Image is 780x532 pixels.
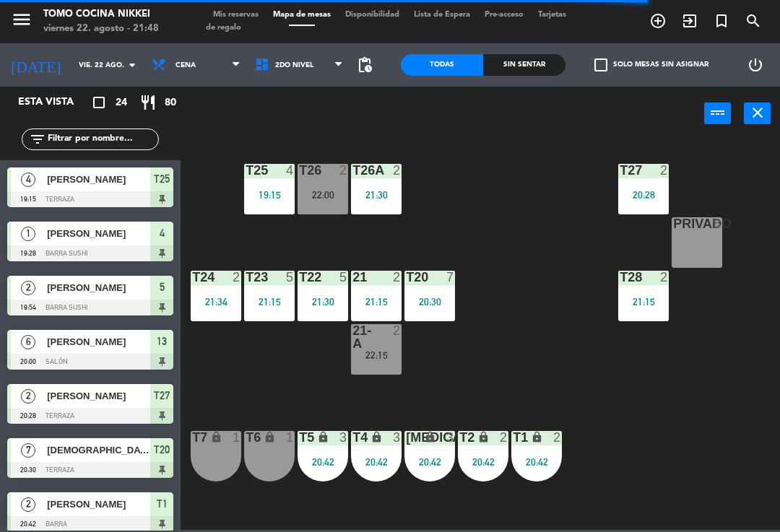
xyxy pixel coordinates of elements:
i: lock [531,431,543,443]
span: T1 [157,495,168,513]
span: pending_actions [356,56,373,74]
div: Sin sentar [483,54,565,76]
div: 2 [233,271,241,284]
span: 1 [21,227,35,241]
div: 20:42 [458,457,508,467]
i: turned_in_not [713,12,730,30]
span: 4 [21,173,35,187]
div: Tomo Cocina Nikkei [43,7,159,22]
span: [PERSON_NAME] [47,280,150,295]
span: 4 [160,224,165,242]
div: T6 [246,431,246,444]
div: 2 [393,271,402,284]
span: Cena [175,61,196,69]
i: lock [424,431,436,443]
span: [DEMOGRAPHIC_DATA][PERSON_NAME] [47,442,150,458]
div: 19:15 [244,190,295,200]
span: 5 [160,279,165,296]
div: T23 [246,271,246,284]
span: 80 [165,95,176,111]
div: 5 [286,271,295,284]
i: lock [477,431,490,443]
div: Todas [401,54,483,76]
div: 20:42 [351,457,402,467]
button: menu [11,9,32,35]
span: T25 [154,170,170,188]
i: filter_list [29,131,46,148]
button: close [744,103,771,124]
span: RESERVAR MESA [642,9,674,33]
span: Mis reservas [206,11,266,19]
div: T25 [246,164,246,177]
span: [PERSON_NAME] [47,172,150,187]
div: 22:00 [298,190,348,200]
i: power_settings_new [747,56,764,74]
span: check_box_outline_blank [594,58,607,71]
span: 6 [21,335,35,349]
i: menu [11,9,32,30]
div: 7 [446,271,455,284]
span: Lista de Espera [407,11,477,19]
span: Disponibilidad [338,11,407,19]
div: 21:30 [351,190,402,200]
span: 2 [21,389,35,404]
div: 2 [393,164,402,177]
div: 3 [393,431,402,444]
span: [PERSON_NAME] [47,226,150,241]
span: 2 [21,497,35,512]
i: exit_to_app [681,12,698,30]
div: T7 [192,431,193,444]
i: lock [210,431,222,443]
span: T27 [154,387,170,404]
span: 2do Nivel [275,61,313,69]
label: Solo mesas sin asignar [594,58,708,71]
span: Mapa de mesas [266,11,338,19]
span: 2 [21,281,35,295]
span: BUSCAR [737,9,769,33]
span: [PERSON_NAME] [47,497,150,512]
div: 21:15 [351,297,402,307]
input: Filtrar por nombre... [46,131,158,147]
i: arrow_drop_down [123,56,141,74]
i: crop_square [90,94,108,111]
div: T24 [192,271,193,284]
span: [PERSON_NAME] [47,388,150,404]
div: 1 [233,431,241,444]
div: 4 [286,164,295,177]
div: 21:30 [298,297,348,307]
i: lock [370,431,383,443]
div: 8 [714,217,722,230]
i: lock [317,431,329,443]
div: 2 [553,431,562,444]
div: 20:42 [511,457,562,467]
div: 2 [339,164,348,177]
div: 1 [286,431,295,444]
span: WALK IN [674,9,706,33]
i: lock [264,431,276,443]
div: Esta vista [7,94,104,111]
div: 20:30 [404,297,455,307]
i: add_circle_outline [649,12,667,30]
span: 24 [116,95,127,111]
span: T20 [154,441,170,458]
div: 20:42 [404,457,455,467]
div: 2 [660,271,669,284]
div: 3 [339,431,348,444]
div: 20:42 [298,457,348,467]
div: 21:15 [618,297,669,307]
span: 13 [157,333,167,350]
i: power_input [709,104,727,121]
span: [PERSON_NAME] [47,334,150,349]
span: 7 [21,443,35,458]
